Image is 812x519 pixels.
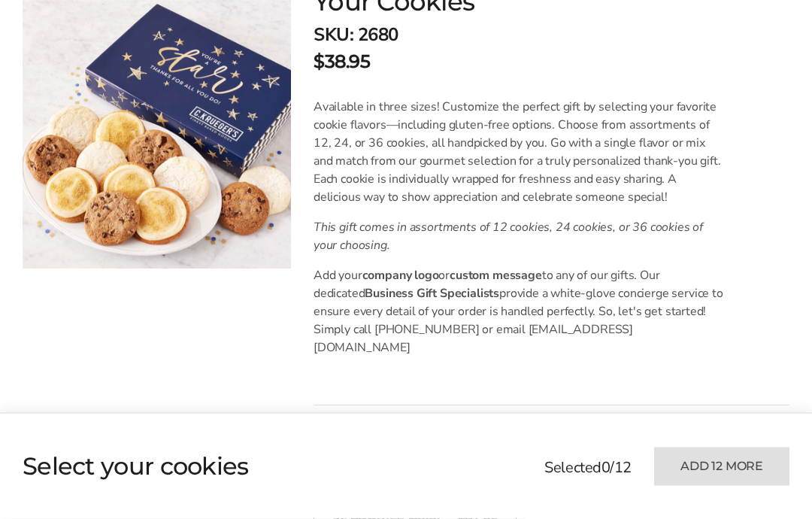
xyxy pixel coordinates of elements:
span: 0 [601,457,611,478]
i: This gift comes in assortments of 12 cookies, 24 cookies, or 36 cookies of your choosing. [314,220,703,254]
strong: SKU: [314,23,353,47]
p: $38.95 [314,49,370,76]
strong: company logo [362,268,439,284]
p: Selected / [544,457,632,479]
strong: custom message [450,268,542,284]
p: Add your or to any of our gifts. Our dedicated provide a white-glove concierge service to ensure ... [314,267,725,357]
span: 12 [614,457,632,478]
span: 2680 [358,23,398,47]
strong: Business Gift Specialists [365,286,499,302]
p: Available in three sizes! Customize the perfect gift by selecting your favorite cookie flavors—in... [314,99,725,207]
button: Add 12 more [654,448,789,486]
iframe: Sign Up via Text for Offers [12,462,156,507]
